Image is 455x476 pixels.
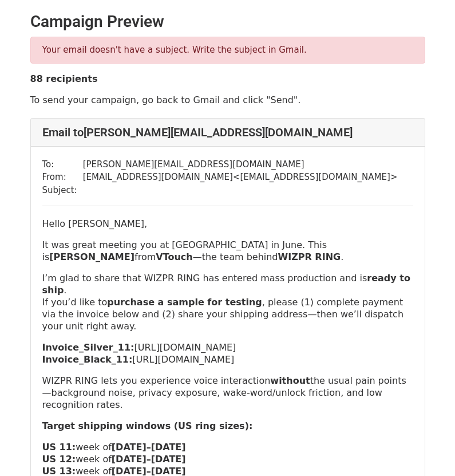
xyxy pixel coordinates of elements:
[112,442,186,453] strong: [DATE]–[DATE]
[42,354,133,365] strong: Invoice_Black_11:
[42,454,76,465] strong: US 12:
[42,442,76,453] strong: US 11:
[278,251,341,262] strong: WIZPR RING
[42,441,413,453] p: week of
[30,12,425,32] h2: Campaign Preview
[42,218,413,230] p: Hello [PERSON_NAME],
[42,342,134,353] strong: Invoice_Silver_11:
[112,454,186,465] strong: [DATE]–[DATE]
[83,158,398,171] td: [PERSON_NAME][EMAIL_ADDRESS][DOMAIN_NAME]
[42,375,413,411] p: WIZPR RING lets you experience voice interaction the usual pain points—background noise, privacy ...
[107,297,262,308] strong: purchase a sample for testing
[42,420,253,431] strong: Target shipping windows (US ring sizes):
[42,44,413,56] p: Your email doesn't have a subject. Write the subject in Gmail.
[42,273,410,296] strong: ready to ship
[42,239,413,263] p: It was great meeting you at [GEOGRAPHIC_DATA] in June. This is from —the team behind .
[42,184,83,197] td: Subject:
[270,375,310,386] strong: without
[42,341,413,365] p: [URL][DOMAIN_NAME] [URL][DOMAIN_NAME]
[42,125,413,139] h4: Email to [PERSON_NAME][EMAIL_ADDRESS][DOMAIN_NAME]
[156,251,192,262] strong: VTouch
[30,73,98,84] strong: 88 recipients
[42,158,83,171] td: To:
[42,453,413,465] p: week of
[30,94,425,106] p: To send your campaign, go back to Gmail and click "Send".
[42,171,83,184] td: From:
[42,272,413,332] p: I’m glad to share that WIZPR RING has entered mass production and is . If you’d like to , please ...
[49,251,134,262] strong: [PERSON_NAME]
[83,171,398,184] td: [EMAIL_ADDRESS][DOMAIN_NAME] < [EMAIL_ADDRESS][DOMAIN_NAME] >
